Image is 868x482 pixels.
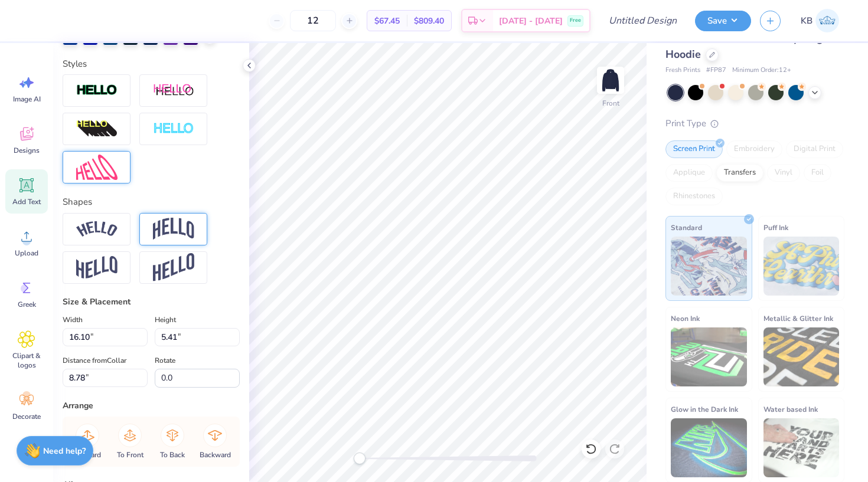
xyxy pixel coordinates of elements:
label: Rotate [155,353,175,368]
div: Foil [804,164,831,182]
img: Puff Ink [763,237,840,296]
label: Height [155,313,176,327]
div: Size & Placement [63,296,240,308]
img: Rise [153,253,194,282]
img: Front [599,68,622,92]
div: Arrange [63,399,240,412]
span: Neon Ink [671,312,700,324]
div: Accessibility label [354,453,366,464]
span: Add Text [12,197,41,206]
img: Water based Ink [763,418,840,477]
strong: Need help? [43,445,86,457]
span: Puff Ink [763,221,788,234]
img: Shadow [153,83,194,98]
div: Front [602,98,619,109]
img: Flag [76,256,118,279]
a: KB [795,9,844,32]
span: Clipart & logos [7,351,46,370]
img: Free Distort [76,155,118,180]
img: Metallic & Glitter Ink [763,327,840,386]
span: Water based Ink [763,403,818,415]
div: Embroidery [726,140,782,158]
div: Digital Print [786,140,843,158]
label: Distance from Collar [63,353,126,368]
img: Neon Ink [671,327,747,386]
span: To Back [160,450,185,460]
span: Backward [200,450,231,460]
div: Print Type [665,117,844,130]
img: Arc [76,221,118,237]
span: $809.40 [414,15,444,27]
input: – – [290,10,336,31]
span: # FP87 [706,65,726,76]
span: KB [801,14,812,28]
img: Standard [671,237,747,296]
input: Untitled Design [599,9,686,32]
img: Negative Space [153,122,194,136]
img: 3D Illusion [76,120,118,139]
label: Shapes [63,195,92,209]
label: Width [63,313,83,327]
span: To Front [117,450,143,460]
span: Upload [15,248,38,258]
div: Rhinestones [665,188,723,205]
span: Glow in the Dark Ink [671,403,738,415]
span: Greek [18,300,36,309]
div: Vinyl [767,164,800,182]
span: Free [570,17,581,25]
span: Fresh Prints [665,65,700,76]
img: Stroke [76,84,118,97]
div: Screen Print [665,140,723,158]
div: Transfers [716,164,763,182]
span: Image AI [13,94,41,104]
img: Arch [153,218,194,240]
span: Decorate [12,412,41,421]
button: Save [695,11,751,31]
img: Glow in the Dark Ink [671,418,747,477]
span: [DATE] - [DATE] [499,15,563,27]
div: Applique [665,164,713,182]
label: Styles [63,57,87,71]
img: Kaitlyn Bartolutti [815,9,839,32]
span: Standard [671,221,702,234]
span: Designs [14,146,40,155]
span: $67.45 [374,15,400,27]
span: Metallic & Glitter Ink [763,312,833,324]
span: Minimum Order: 12 + [732,65,791,76]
